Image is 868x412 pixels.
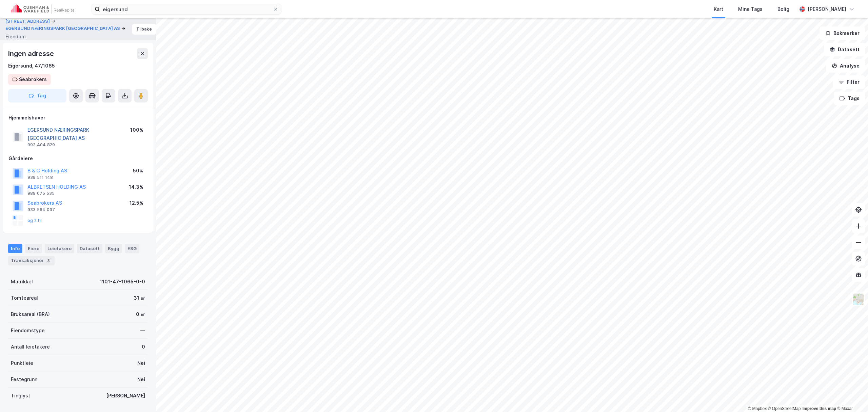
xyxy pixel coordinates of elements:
[100,4,273,14] input: Søk på adresse, matrikkel, gårdeiere, leietakere eller personer
[137,359,145,367] div: Nei
[136,310,145,318] div: 0 ㎡
[27,142,55,148] div: 993 404 829
[11,359,33,367] div: Punktleie
[130,126,143,134] div: 100%
[19,75,47,83] div: Seabrokers
[125,244,139,253] div: ESG
[8,256,55,265] div: Transaksjoner
[820,26,865,40] button: Bokmerker
[748,406,767,411] a: Mapbox
[714,5,723,13] div: Kart
[134,294,145,302] div: 31 ㎡
[137,375,145,383] div: Nei
[738,5,763,13] div: Mine Tags
[824,43,865,56] button: Datasett
[808,5,846,13] div: [PERSON_NAME]
[8,48,55,59] div: Ingen adresse
[5,33,26,41] div: Eiendom
[8,62,55,70] div: Eigersund, 47/1065
[803,406,836,411] a: Improve this map
[8,244,22,253] div: Info
[768,406,801,411] a: OpenStreetMap
[11,343,50,351] div: Antall leietakere
[833,75,865,89] button: Filter
[105,244,122,253] div: Bygg
[11,294,38,302] div: Tomteareal
[100,278,145,286] div: 1101-47-1065-0-0
[11,4,75,14] img: cushman-wakefield-realkapital-logo.202ea83816669bd177139c58696a8fa1.svg
[834,379,868,412] iframe: Chat Widget
[777,5,789,13] div: Bolig
[77,244,102,253] div: Datasett
[11,375,37,383] div: Festegrunn
[106,392,145,400] div: [PERSON_NAME]
[27,191,55,196] div: 989 075 535
[11,278,33,286] div: Matrikkel
[27,207,55,212] div: 933 564 037
[826,59,865,73] button: Analyse
[132,24,156,35] button: Tilbake
[8,89,66,102] button: Tag
[11,326,45,335] div: Eiendomstype
[133,167,143,175] div: 50%
[8,154,147,163] div: Gårdeiere
[130,199,143,207] div: 12.5%
[25,244,42,253] div: Eiere
[140,326,145,335] div: —
[45,257,52,264] div: 3
[834,379,868,412] div: Kontrollprogram for chat
[834,92,865,105] button: Tags
[45,244,74,253] div: Leietakere
[27,175,53,180] div: 939 511 148
[11,310,50,318] div: Bruksareal (BRA)
[852,293,865,306] img: Z
[8,114,147,122] div: Hjemmelshaver
[142,343,145,351] div: 0
[5,18,51,25] button: [STREET_ADDRESS]
[129,183,143,191] div: 14.3%
[11,392,30,400] div: Tinglyst
[5,25,121,32] button: EGERSUND NÆRINGSPARK [GEOGRAPHIC_DATA] AS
